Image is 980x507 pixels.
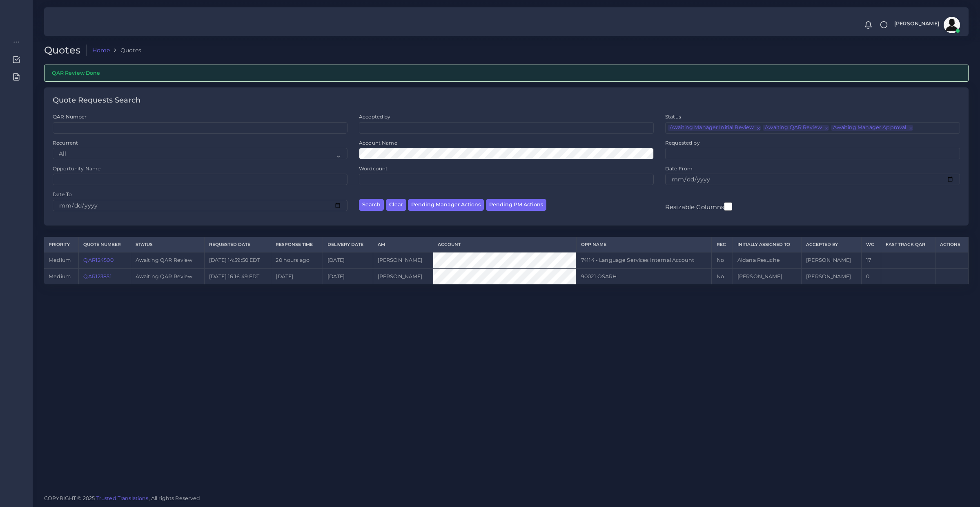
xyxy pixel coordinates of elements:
span: medium [49,273,71,279]
td: [PERSON_NAME] [801,268,861,284]
label: Account Name [359,139,397,146]
label: Date To [53,191,72,198]
label: Wordcount [359,165,388,172]
li: Quotes [110,46,141,54]
a: QAR123851 [83,273,111,279]
label: Resizable Columns [665,201,732,212]
span: [PERSON_NAME] [894,21,939,27]
td: Awaiting QAR Review [131,252,204,268]
li: Awaiting Manager Initial Review [668,125,761,131]
li: Awaiting QAR Review [763,125,829,131]
td: [DATE] [323,252,373,268]
a: [PERSON_NAME]avatar [890,17,963,33]
td: [PERSON_NAME] [373,268,433,284]
th: Quote Number [79,237,131,252]
th: Fast Track QAR [881,237,935,252]
td: [DATE] 16:16:49 EDT [204,268,271,284]
td: [PERSON_NAME] [373,252,433,268]
label: Recurrent [53,139,78,146]
th: REC [712,237,733,252]
label: Accepted by [359,113,391,120]
span: , All rights Reserved [149,494,200,503]
label: Requested by [665,139,700,146]
button: Pending Manager Actions [408,199,484,211]
th: Status [131,237,204,252]
button: Pending PM Actions [486,199,546,211]
td: Awaiting QAR Review [131,268,204,284]
td: No [712,252,733,268]
th: Actions [935,237,968,252]
th: Delivery Date [323,237,373,252]
th: Accepted by [801,237,861,252]
span: medium [49,257,71,263]
div: QAR Review Done [44,65,969,81]
th: Requested Date [204,237,271,252]
h2: Quotes [44,45,87,56]
a: Home [92,46,110,54]
li: Awaiting Manager Approval [831,125,913,131]
td: [DATE] [271,268,323,284]
td: No [712,268,733,284]
button: Search [359,199,384,211]
label: QAR Number [53,113,87,120]
th: WC [862,237,881,252]
span: COPYRIGHT © 2025 [44,494,200,503]
td: 0 [862,268,881,284]
td: 90021 OSARH [576,268,712,284]
label: Date From [665,165,693,172]
label: Status [665,113,681,120]
td: [PERSON_NAME] [801,252,861,268]
td: 20 hours ago [271,252,323,268]
th: Opp Name [576,237,712,252]
td: 74114 - Language Services Internal Account [576,252,712,268]
button: Clear [386,199,406,211]
td: [DATE] 14:59:50 EDT [204,252,271,268]
th: AM [373,237,433,252]
td: [PERSON_NAME] [733,268,801,284]
td: 17 [862,252,881,268]
a: QAR124500 [83,257,113,263]
a: Trusted Translations [96,495,149,501]
h4: Quote Requests Search [53,96,140,105]
th: Response Time [271,237,323,252]
label: Opportunity Name [53,165,100,172]
th: Initially Assigned to [733,237,801,252]
th: Priority [44,237,79,252]
th: Account [433,237,576,252]
input: Resizable Columns [724,201,732,212]
img: avatar [944,17,960,33]
td: [DATE] [323,268,373,284]
td: Aldana Resuche [733,252,801,268]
